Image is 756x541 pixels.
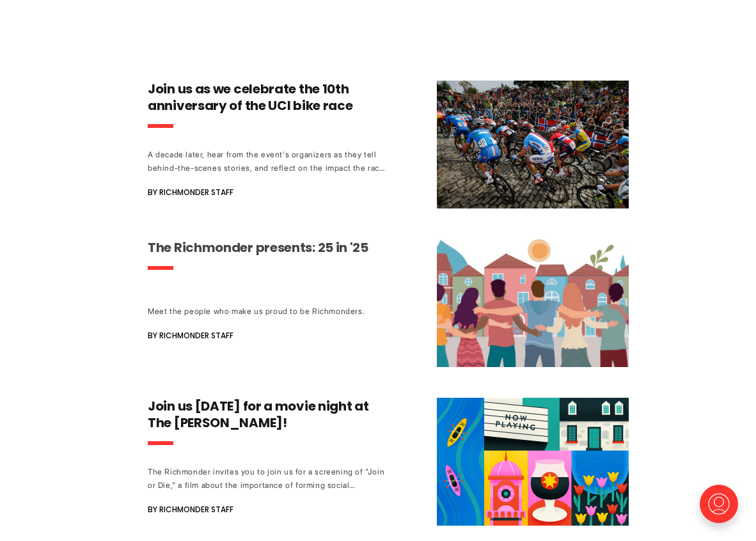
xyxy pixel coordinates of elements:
img: Join us Monday for a movie night at The Byrd! [437,398,629,526]
a: Join us [DATE] for a movie night at The [PERSON_NAME]! The Richmonder invites you to join us for ... [148,398,629,526]
span: By Richmonder Staff [148,502,233,517]
div: The Richmonder invites you to join us for a screening of "Join or Die," a film about the importan... [148,465,386,492]
a: The Richmonder presents: 25 in '25 Meet the people who make us proud to be Richmonders. By Richmo... [148,239,629,367]
img: The Richmonder presents: 25 in '25 [437,239,629,367]
div: A decade later, hear from the event's organizers as they tell behind-the-scenes stories, and refl... [148,148,386,175]
a: Join us as we celebrate the 10th anniversary of the UCI bike race A decade later, hear from the e... [148,81,629,208]
div: Meet the people who make us proud to be Richmonders. [148,304,386,318]
h3: The Richmonder presents: 25 in '25 [148,239,386,256]
h3: Join us as we celebrate the 10th anniversary of the UCI bike race [148,81,386,114]
h3: Join us [DATE] for a movie night at The [PERSON_NAME]! [148,398,386,431]
span: By Richmonder Staff [148,185,233,200]
iframe: portal-trigger [689,478,756,541]
img: Join us as we celebrate the 10th anniversary of the UCI bike race [437,81,629,208]
span: By Richmonder Staff [148,328,233,343]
